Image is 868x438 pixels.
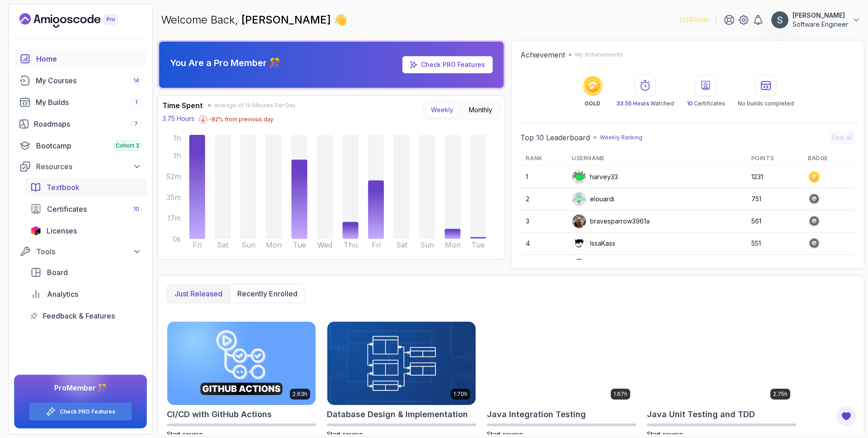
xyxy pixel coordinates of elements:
button: Weekly [425,102,459,118]
td: 1231 [746,166,802,188]
td: 551 [746,233,802,255]
span: Analytics [47,289,78,300]
img: Java Unit Testing and TDD card [647,322,796,405]
span: 33.55 Hours [616,100,649,107]
tspan: Sun [241,240,255,249]
span: 10 [133,205,139,213]
td: 3 [520,210,566,233]
tspan: Sat [217,240,229,249]
div: bravesparrow3961a [572,214,650,229]
div: IssaKass [572,236,615,251]
p: 1231 Points [679,15,709,24]
a: builds [14,93,147,111]
p: Welcome Back, [161,13,347,27]
td: 2 [520,188,566,210]
tspan: Sun [420,240,434,249]
td: 561 [746,210,802,233]
p: 3.75 Hours [162,114,194,123]
div: My Courses [36,75,142,86]
img: jetbrains icon [30,226,41,235]
span: Start course [327,430,363,438]
span: 7 [134,120,138,128]
img: user profile image [771,11,788,29]
tspan: 17m [167,214,181,223]
span: Textbook [47,182,80,193]
button: Recently enrolled [230,285,305,303]
a: analytics [25,285,147,303]
a: board [25,263,147,281]
h2: Top 10 Leaderboard [520,132,590,143]
p: Watched [616,100,674,107]
p: 1.67h [613,390,627,398]
span: 👋 [334,13,347,27]
span: Feedback & Features [43,310,115,321]
tspan: 1h [173,151,181,160]
img: user profile image [572,237,586,250]
tspan: Fri [372,240,381,249]
tspan: Mon [445,240,461,249]
div: Tools [36,246,142,257]
tspan: Tue [472,240,485,249]
th: Points [746,151,802,166]
p: Software Engineer [793,20,848,29]
span: Start course [167,430,203,438]
span: Certificates [47,204,87,214]
button: user profile image[PERSON_NAME]Software Engineer [771,11,861,29]
p: [PERSON_NAME] [793,11,848,20]
div: My Builds [36,97,142,108]
tspan: Fri [193,240,202,249]
td: 5 [520,255,566,277]
span: 10 [687,100,693,107]
span: Start course [487,430,523,438]
h2: Achievement [520,49,565,60]
p: You Are a Pro Member 🎊 [170,57,280,69]
p: -82 % from previous day [209,116,274,123]
img: default monster avatar [572,170,586,184]
p: GOLD [585,100,600,107]
a: home [14,50,147,68]
td: 751 [746,188,802,210]
tspan: 35m [166,193,181,202]
button: Tools [14,243,147,260]
a: textbook [25,178,147,196]
h2: Database Design & Implementation [327,408,468,421]
img: CI/CD with GitHub Actions card [167,322,316,405]
img: user profile image [572,214,586,228]
p: 2.63h [292,390,307,398]
h3: Time Spent [162,100,203,111]
span: Cohort 3 [116,142,139,149]
p: Just released [175,288,222,299]
th: Username [566,151,746,166]
td: 1 [520,166,566,188]
h2: CI/CD with GitHub Actions [167,408,272,421]
button: See all [829,131,855,144]
a: certificates [25,200,147,218]
span: [PERSON_NAME] [241,13,334,26]
tspan: Wed [317,240,332,249]
tspan: Mon [266,240,282,249]
a: Landing page [19,13,139,28]
span: 14 [133,77,139,84]
img: Java Integration Testing card [487,322,636,405]
p: 1.70h [453,390,467,398]
div: harvey33 [572,170,618,184]
tspan: 1h [173,133,181,143]
div: elouardi [572,192,614,206]
button: Just released [167,285,230,303]
a: roadmaps [14,115,147,133]
p: My Achievements [575,51,623,58]
th: Rank [520,151,566,166]
img: default monster avatar [572,192,586,206]
p: No builds completed [738,100,794,107]
div: Bootcamp [36,140,142,151]
a: bootcamp [14,137,147,155]
td: 417 [746,255,802,277]
p: Recently enrolled [237,288,297,299]
div: Apply5489 [572,258,623,273]
span: Board [47,267,68,278]
tspan: Tue [293,240,306,249]
div: Home [36,53,142,64]
button: Resources [14,158,147,175]
td: 4 [520,233,566,255]
button: Open Feedback Button [835,405,857,427]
